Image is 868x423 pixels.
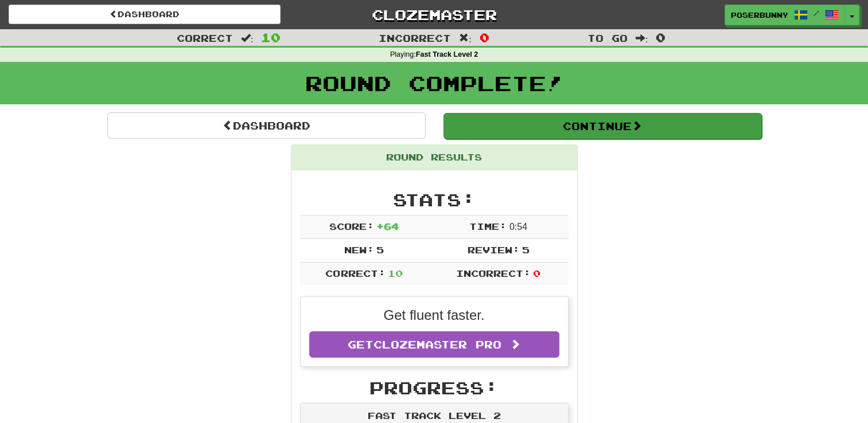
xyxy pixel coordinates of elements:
[325,268,385,279] span: Correct:
[9,5,281,24] a: Dashboard
[416,50,478,58] strong: Fast Track Level 2
[300,378,569,397] h2: Progress:
[373,338,501,351] span: Clozemaster Pro
[731,10,788,20] span: Poserbunny
[469,221,507,232] span: Time:
[456,268,531,279] span: Incorrect:
[376,244,384,255] span: 5
[300,190,569,209] h2: Stats:
[107,112,426,139] a: Dashboard
[459,33,472,43] span: :
[241,33,254,43] span: :
[533,268,540,279] span: 0
[522,244,530,255] span: 5
[379,32,451,44] span: Incorrect
[309,305,559,325] p: Get fluent faster.
[480,30,489,44] span: 0
[813,9,819,17] span: /
[656,30,665,44] span: 0
[177,32,233,44] span: Correct
[587,32,628,44] span: To go
[443,113,762,139] button: Continue
[309,331,559,358] a: GetClozemaster Pro
[344,244,374,255] span: New:
[725,5,845,25] a: Poserbunny /
[329,221,374,232] span: Score:
[4,72,864,95] h1: Round Complete!
[261,30,281,44] span: 10
[467,244,519,255] span: Review:
[636,33,648,43] span: :
[291,145,577,170] div: Round Results
[388,268,403,279] span: 10
[509,222,527,232] span: 0 : 54
[376,221,399,232] span: + 64
[298,5,570,25] a: Clozemaster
